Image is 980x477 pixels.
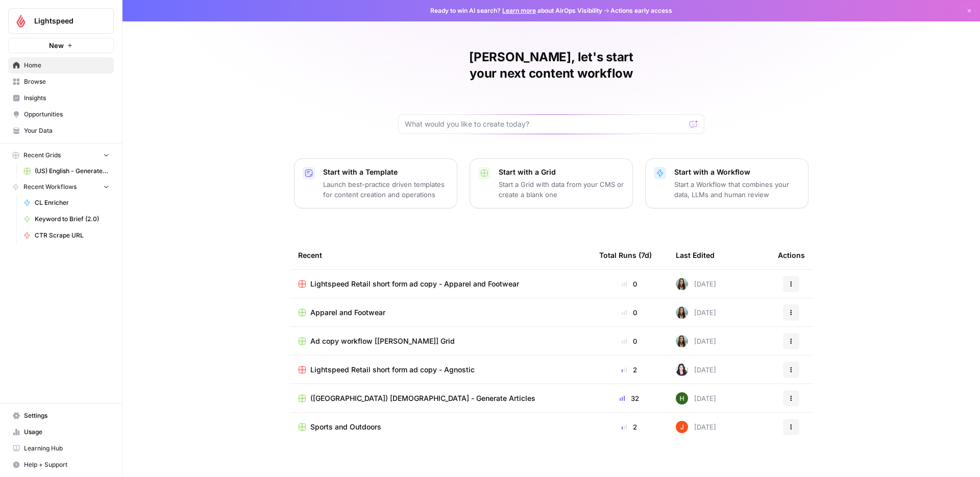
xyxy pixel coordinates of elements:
[24,411,109,420] span: Settings
[470,158,633,208] button: Start with a GridStart a Grid with data from your CMS or create a blank one
[676,306,716,319] div: [DATE]
[405,119,685,129] input: What would you like to create today?
[323,179,449,200] p: Launch best-practice driven templates for content creation and operations
[645,158,808,208] button: Start with a WorkflowStart a Workflow that combines your data, LLMs and human review
[24,110,109,119] span: Opportunities
[298,241,583,269] div: Recent
[502,7,536,14] a: Learn more
[8,8,114,34] button: Workspace: Lightspeed
[599,241,652,269] div: Total Runs (7d)
[35,214,109,224] span: Keyword to Brief (2.0)
[499,167,624,177] p: Start with a Grid
[12,12,30,30] img: Lightspeed Logo
[24,444,109,453] span: Learning Hub
[676,421,688,433] img: daalsg5r167gne1j760hy8wesa70
[19,195,114,211] a: CL Enricher
[298,422,583,432] a: Sports and Outdoors
[298,307,583,318] a: Apparel and Footwear
[8,148,114,163] button: Recent Grids
[610,6,672,15] span: Actions early access
[310,422,381,432] span: Sports and Outdoors
[323,167,449,177] p: Start with a Template
[298,393,583,403] a: ([GEOGRAPHIC_DATA]) [DEMOGRAPHIC_DATA] - Generate Articles
[294,158,457,208] button: Start with a TemplateLaunch best-practice driven templates for content creation and operations
[676,364,716,376] div: [DATE]
[8,74,114,90] a: Browse
[24,93,109,103] span: Insights
[8,440,114,457] a: Learning Hub
[8,106,114,123] a: Opportunities
[676,278,688,290] img: 6c0mqo3yg1s9t43vyshj80cpl9tb
[676,392,688,404] img: 8c87fa9lbfqgy9g50y7q29s4xs59
[599,393,659,403] div: 32
[8,123,114,139] a: Your Data
[430,6,602,15] span: Ready to win AI search? about AirOps Visibility
[35,231,109,240] span: CTR Scrape URL
[676,241,715,269] div: Last Edited
[499,179,624,200] p: Start a Grid with data from your CMS or create a blank one
[19,211,114,227] a: Keyword to Brief (2.0)
[676,421,716,433] div: [DATE]
[24,77,109,86] span: Browse
[310,336,455,346] span: Ad copy workflow [[PERSON_NAME]] Grid
[599,422,659,432] div: 2
[24,61,109,70] span: Home
[8,38,114,53] button: New
[24,427,109,437] span: Usage
[599,279,659,289] div: 0
[49,40,64,51] span: New
[35,166,109,176] span: (US) English - Generate Articles
[298,365,583,375] a: Lightspeed Retail short form ad copy - Agnostic
[34,16,96,26] span: Lightspeed
[398,49,704,82] h1: [PERSON_NAME], let's start your next content workflow
[599,307,659,318] div: 0
[310,307,385,318] span: Apparel and Footwear
[310,279,519,289] span: Lightspeed Retail short form ad copy - Apparel and Footwear
[778,241,805,269] div: Actions
[8,90,114,106] a: Insights
[676,364,688,376] img: wdke7mwtj0nxznpffym0k1wpceu2
[19,227,114,244] a: CTR Scrape URL
[24,460,109,469] span: Help + Support
[310,393,535,403] span: ([GEOGRAPHIC_DATA]) [DEMOGRAPHIC_DATA] - Generate Articles
[676,392,716,404] div: [DATE]
[599,365,659,375] div: 2
[298,336,583,346] a: Ad copy workflow [[PERSON_NAME]] Grid
[23,151,61,160] span: Recent Grids
[8,408,114,424] a: Settings
[8,457,114,473] button: Help + Support
[24,126,109,135] span: Your Data
[8,57,114,74] a: Home
[35,198,109,207] span: CL Enricher
[310,365,475,375] span: Lightspeed Retail short form ad copy - Agnostic
[674,179,800,200] p: Start a Workflow that combines your data, LLMs and human review
[676,335,688,347] img: 6c0mqo3yg1s9t43vyshj80cpl9tb
[676,335,716,347] div: [DATE]
[8,424,114,440] a: Usage
[676,278,716,290] div: [DATE]
[674,167,800,177] p: Start with a Workflow
[19,163,114,179] a: (US) English - Generate Articles
[8,179,114,195] button: Recent Workflows
[599,336,659,346] div: 0
[23,182,77,192] span: Recent Workflows
[298,279,583,289] a: Lightspeed Retail short form ad copy - Apparel and Footwear
[676,306,688,319] img: 6c0mqo3yg1s9t43vyshj80cpl9tb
